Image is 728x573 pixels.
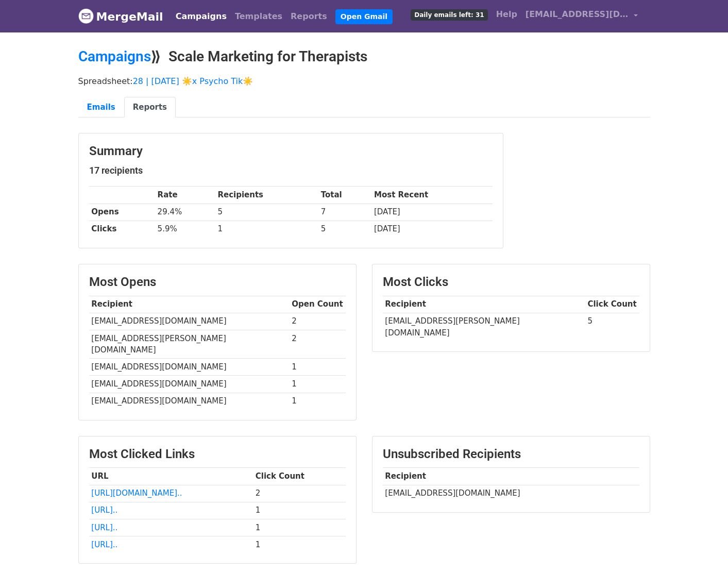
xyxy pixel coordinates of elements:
th: Recipients [215,187,318,204]
span: Daily emails left: 31 [411,9,487,21]
h3: Most Opens [89,275,346,290]
th: Open Count [290,296,346,313]
th: Recipient [89,296,290,313]
a: Help [492,4,521,25]
a: MergeMail [78,6,163,27]
a: 28 | [DATE] ☀️x Psycho Tik☀️ [133,76,253,86]
a: Emails [78,97,124,118]
th: Click Count [253,468,346,485]
td: [EMAIL_ADDRESS][DOMAIN_NAME] [89,376,290,393]
td: [DATE] [371,204,492,221]
td: 1 [290,376,346,393]
td: 1 [215,221,318,238]
h3: Most Clicked Links [89,447,346,462]
td: [EMAIL_ADDRESS][PERSON_NAME][DOMAIN_NAME] [89,330,290,359]
a: [URL].. [91,540,117,549]
td: 1 [290,359,346,376]
a: [EMAIL_ADDRESS][DOMAIN_NAME] [521,4,642,28]
th: Most Recent [371,187,492,204]
td: 1 [253,536,346,553]
td: [EMAIL_ADDRESS][DOMAIN_NAME] [89,393,290,410]
th: URL [89,468,253,485]
td: 2 [290,313,346,330]
a: Daily emails left: 31 [407,4,492,25]
a: Templates [231,6,286,27]
a: [URL].. [91,523,117,532]
td: 2 [253,485,346,502]
th: Click Count [585,296,639,313]
td: 5.9% [155,221,215,238]
th: Rate [155,187,215,204]
td: [EMAIL_ADDRESS][DOMAIN_NAME] [383,485,639,502]
td: 1 [253,519,346,536]
span: [EMAIL_ADDRESS][DOMAIN_NAME] [526,8,629,21]
a: Reports [124,97,176,118]
td: [EMAIL_ADDRESS][PERSON_NAME][DOMAIN_NAME] [383,313,585,341]
td: 2 [290,330,346,359]
td: 1 [253,502,346,519]
td: [EMAIL_ADDRESS][DOMAIN_NAME] [89,313,290,330]
h2: ⟫ Scale Marketing for Therapists [78,48,650,65]
a: Campaigns [78,48,151,65]
th: Recipient [383,468,639,485]
h3: Most Clicks [383,275,639,290]
a: Campaigns [172,6,231,27]
img: MergeMail logo [78,8,94,24]
th: Recipient [383,296,585,313]
td: 5 [585,313,639,341]
h3: Summary [89,144,493,159]
th: Opens [89,204,155,221]
a: Reports [286,6,331,27]
h3: Unsubscribed Recipients [383,447,639,462]
td: 29.4% [155,204,215,221]
p: Spreadsheet: [78,76,650,87]
td: 5 [215,204,318,221]
td: 5 [318,221,371,238]
a: Open Gmail [335,9,393,24]
td: [EMAIL_ADDRESS][DOMAIN_NAME] [89,359,290,376]
a: [URL].. [91,505,117,515]
td: [DATE] [371,221,492,238]
td: 1 [290,393,346,410]
a: [URL][DOMAIN_NAME].. [91,488,182,498]
th: Total [318,187,371,204]
td: 7 [318,204,371,221]
th: Clicks [89,221,155,238]
h5: 17 recipients [89,165,493,176]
